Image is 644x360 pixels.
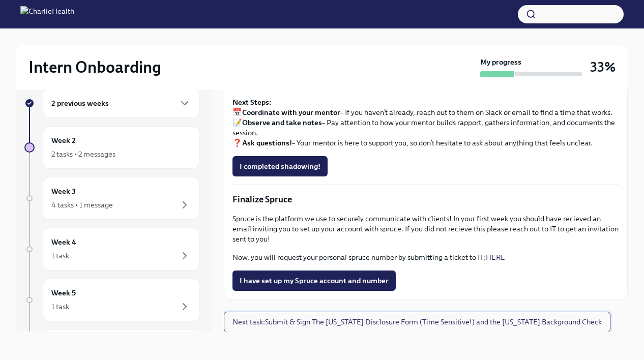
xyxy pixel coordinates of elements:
span: I completed shadowing! [240,161,320,171]
p: Spruce is the platform we use to securely communicate with clients! In your first week you should... [232,214,619,244]
h6: Week 3 [51,186,76,197]
a: Week 22 tasks • 2 messages [24,126,199,169]
button: Next task:Submit & Sign The [US_STATE] Disclosure Form (Time Sensitive!) and the [US_STATE] Backg... [224,312,610,332]
button: I have set up my Spruce account and number [232,271,396,291]
h2: Intern Onboarding [28,57,161,77]
strong: Coordinate with your mentor [242,108,340,117]
h6: Week 5 [51,287,76,298]
div: 4 tasks • 1 message [51,200,113,210]
span: Next task : Submit & Sign The [US_STATE] Disclosure Form (Time Sensitive!) and the [US_STATE] Bac... [232,317,602,327]
strong: Next Steps: [232,98,272,107]
h6: Week 2 [51,135,76,146]
p: 📅 – If you haven’t already, reach out to them on Slack or email to find a time that works. 📝 – Pa... [232,97,619,148]
h6: 2 previous weeks [51,98,109,109]
div: 2 tasks • 2 messages [51,149,115,159]
strong: My progress [480,57,521,67]
a: Week 41 task [24,228,199,271]
p: Now, you will request your personal spruce number by submitting a ticket to IT: [232,252,619,262]
div: 1 task [51,251,69,261]
h6: Week 4 [51,236,76,248]
button: I completed shadowing! [232,156,328,176]
a: HERE [486,253,505,262]
span: I have set up my Spruce account and number [240,276,389,286]
p: Finalize Spruce [232,193,619,205]
h3: 33% [590,58,616,76]
div: 1 task [51,302,69,312]
strong: Observe and take notes [242,118,322,127]
strong: Ask questions! [242,138,292,147]
a: Week 51 task [24,279,199,321]
div: 2 previous weeks [43,88,199,118]
img: CharlieHealth [20,6,74,22]
a: Week 34 tasks • 1 message [24,177,199,220]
